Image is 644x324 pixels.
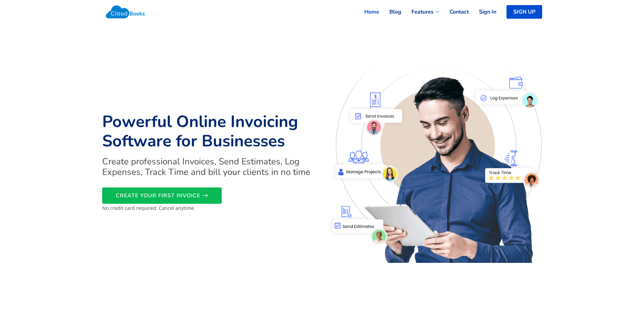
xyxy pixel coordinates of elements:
[102,187,222,204] a: CREATE YOUR FIRST INVOICE
[102,156,318,177] h2: Create professional Invoices, Send Estimates, Log Expenses, Track Time and bill your clients in n...
[354,4,379,19] a: Home
[507,5,542,19] a: SIGN UP
[469,4,496,19] a: Sign In
[401,4,439,19] a: Features
[411,8,434,16] span: Features
[379,4,401,19] a: Blog
[439,4,469,19] a: Contact
[102,112,318,151] h1: Powerful Online Invoicing Software for Businesses
[102,2,149,22] img: Cloudbooks Logo
[102,205,195,211] small: No credit card required. Cancel anytime.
